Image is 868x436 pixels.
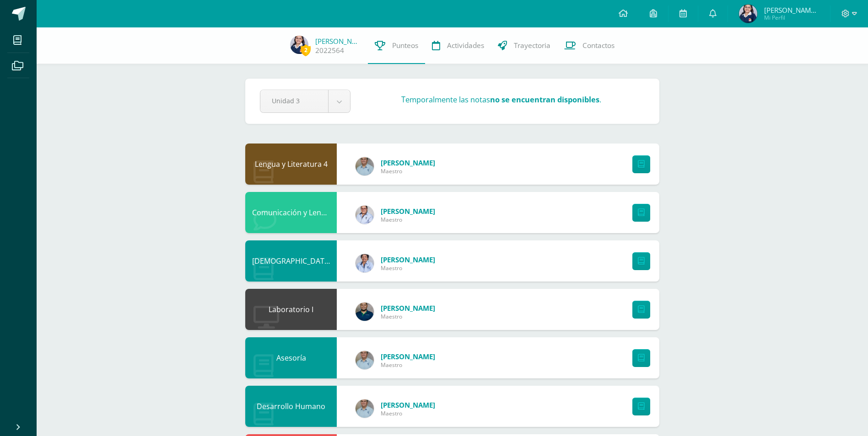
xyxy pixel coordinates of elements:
img: d75c63bec02e1283ee24e764633d115c.png [356,303,374,321]
span: Maestro [381,216,435,223]
img: e596f989ff77b806b21d74f54c230562.png [356,254,374,272]
a: Unidad 3 [260,90,350,112]
span: Actividades [447,41,484,50]
img: 5b95fb31ce165f59b8e7309a55f651c9.png [356,157,374,175]
a: [PERSON_NAME] [315,37,361,46]
span: 2 [301,44,311,56]
div: Lengua y Literatura 4 [245,144,337,185]
span: [PERSON_NAME] [381,158,435,167]
span: [PERSON_NAME] [381,207,435,216]
div: Evangelización [245,240,337,282]
span: Maestro [381,167,435,175]
span: Mi Perfil [764,14,819,21]
img: 5b95fb31ce165f59b8e7309a55f651c9.png [356,351,374,369]
span: [PERSON_NAME] [GEOGRAPHIC_DATA] [764,5,819,15]
span: Maestro [381,409,435,417]
span: [PERSON_NAME] [381,255,435,264]
img: 2ae3b50cfd2585439a92959790b77830.png [356,206,374,224]
h3: Temporalmente las notas . [401,95,601,105]
img: 1510b84779b81bd820964abaaa720485.png [290,36,308,54]
span: [PERSON_NAME] [381,400,435,409]
img: 5b95fb31ce165f59b8e7309a55f651c9.png [356,399,374,418]
span: Trayectoria [514,41,550,50]
span: Unidad 3 [272,90,317,112]
div: Comunicación y Lenguaje L3 (Inglés Técnico) 4 [245,192,337,233]
div: Desarrollo Humano [245,386,337,427]
span: [PERSON_NAME] [381,352,435,361]
a: Trayectoria [491,27,557,64]
span: Maestro [381,264,435,272]
span: Maestro [381,313,435,320]
span: Punteos [392,41,418,50]
a: 2022564 [315,46,344,55]
span: Contactos [582,41,615,50]
span: [PERSON_NAME] [381,303,435,313]
div: Asesoría [245,337,337,378]
div: Laboratorio I [245,289,337,330]
a: Contactos [557,27,621,64]
span: Maestro [381,361,435,369]
strong: no se encuentran disponibles [490,95,599,105]
a: Actividades [425,27,491,64]
img: 1510b84779b81bd820964abaaa720485.png [739,5,757,23]
a: Punteos [368,27,425,64]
